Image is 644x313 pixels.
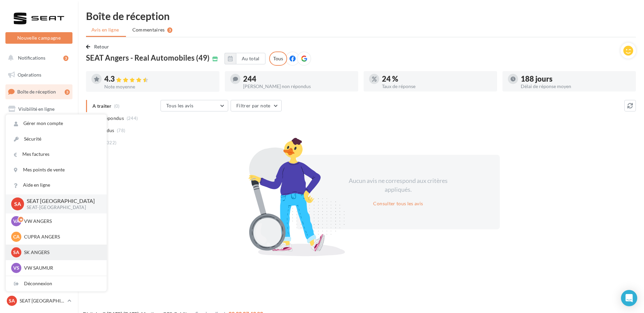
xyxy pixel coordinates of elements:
p: VW SAUMUR [24,265,99,271]
a: Campagnes DataOnDemand [4,209,74,229]
a: Visibilité en ligne [4,102,74,116]
a: Calendrier [4,169,74,184]
a: Contacts [4,135,74,150]
span: VA [13,218,20,225]
span: (78) [117,128,125,133]
a: PLV et print personnalisable [4,186,74,206]
div: [PERSON_NAME] non répondus [243,84,353,89]
span: VS [13,265,19,271]
a: Sécurité [6,131,107,147]
p: SEAT-[GEOGRAPHIC_DATA] [27,205,96,211]
p: SK ANGERS [24,249,99,256]
span: (244) [127,116,138,121]
span: Tous les avis [166,103,194,108]
div: 3 [63,56,68,61]
div: Tous [269,51,287,66]
div: 3 [167,27,172,33]
div: 3 [65,89,70,95]
button: Notifications 3 [4,51,71,65]
span: Opérations [18,72,41,78]
span: Retour [94,44,109,49]
div: 188 jours [521,75,630,83]
div: Déconnexion [6,276,107,291]
button: Au total [236,53,265,64]
span: Visibilité en ligne [18,106,55,112]
button: Nouvelle campagne [5,32,72,44]
div: 4.3 [104,75,214,83]
button: Tous les avis [160,100,228,111]
button: Consulter tous les avis [370,200,426,208]
span: SEAT Angers - Real Automobiles (49) [86,54,210,62]
span: CA [13,233,20,240]
div: Open Intercom Messenger [621,290,637,306]
span: (322) [105,140,117,145]
a: Opérations [4,68,74,82]
a: Mes points de vente [6,162,107,178]
a: Médiathèque [4,152,74,167]
a: Aide en ligne [6,178,107,193]
div: 24 % [382,75,492,83]
span: SA [9,297,15,304]
button: Au total [224,53,265,64]
a: Mes factures [6,147,107,162]
p: SEAT [GEOGRAPHIC_DATA] [20,297,65,304]
p: CUPRA ANGERS [24,233,99,240]
button: Filtrer par note [231,100,282,111]
a: Campagnes [4,119,74,133]
div: Taux de réponse [382,84,492,89]
a: SA SEAT [GEOGRAPHIC_DATA] [5,294,72,307]
span: Commentaires [132,26,165,33]
div: Délai de réponse moyen [521,84,630,89]
span: Non répondus [92,115,124,122]
span: SA [13,249,19,256]
span: SA [14,200,21,208]
a: Boîte de réception3 [4,84,74,99]
span: Notifications [18,55,45,61]
p: SEAT [GEOGRAPHIC_DATA] [27,197,96,205]
div: 244 [243,75,353,83]
p: VW ANGERS [24,218,99,225]
button: Retour [86,43,112,51]
div: Aucun avis ne correspond aux critères appliqués. [340,176,456,194]
span: Boîte de réception [17,89,56,95]
div: Note moyenne [104,84,214,89]
div: Boîte de réception [86,11,636,21]
a: Gérer mon compte [6,116,107,131]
